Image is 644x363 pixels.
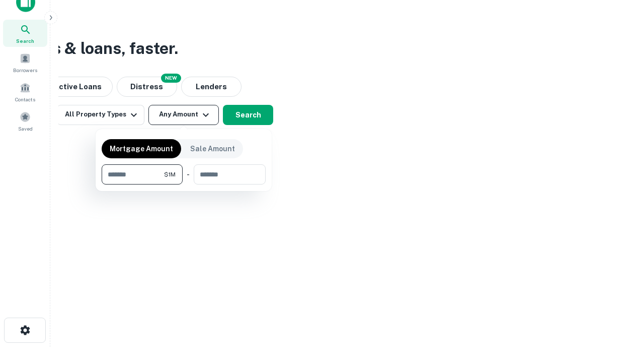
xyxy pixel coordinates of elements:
[594,282,644,331] iframe: Chat Widget
[164,170,176,179] span: $1M
[187,164,190,185] div: -
[190,143,235,154] p: Sale Amount
[110,143,173,154] p: Mortgage Amount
